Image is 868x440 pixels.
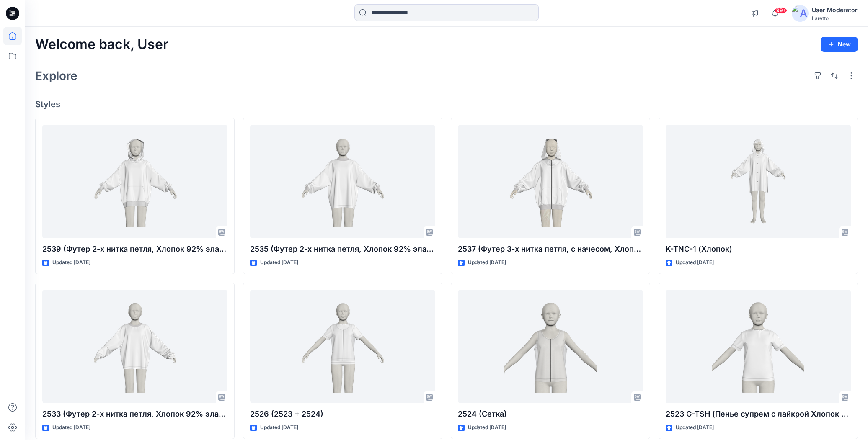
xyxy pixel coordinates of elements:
[42,125,227,239] a: 2539 (Футер 2-х нитка петля, Хлопок 92% эластан 8%)
[666,243,851,255] p: K-TNC-1 (Хлопок)
[52,258,90,267] p: Updated [DATE]
[792,5,809,22] img: avatar
[676,258,714,267] p: Updated [DATE]
[821,37,858,52] button: New
[666,408,851,420] p: 2523 G-TSH (Пенье супрем с лайкрой Хлопок 95% эластан 5%)
[812,5,858,15] div: User Moderator
[458,243,643,255] p: 2537 (Футер 3-х нитка петля, с начесом, Хлопок 80%, Полиэстер 20%)
[250,125,435,239] a: 2535 (Футер 2-х нитка петля, Хлопок 92% эластан 8%)
[458,290,643,404] a: 2524 (Сетка)
[250,408,435,420] p: 2526 (2523 + 2524)
[458,408,643,420] p: 2524 (Сетка)
[458,125,643,239] a: 2537 (Футер 3-х нитка петля, с начесом, Хлопок 80%, Полиэстер 20%)
[250,243,435,255] p: 2535 (Футер 2-х нитка петля, Хлопок 92% эластан 8%)
[260,423,298,432] p: Updated [DATE]
[52,423,90,432] p: Updated [DATE]
[812,15,858,21] div: Laretto
[676,423,714,432] p: Updated [DATE]
[666,290,851,404] a: 2523 G-TSH (Пенье супрем с лайкрой Хлопок 95% эластан 5%)
[35,69,77,82] h2: Explore
[468,423,506,432] p: Updated [DATE]
[666,125,851,239] a: K-TNC-1 (Хлопок)
[35,99,858,109] h4: Styles
[35,37,168,52] h2: Welcome back, User
[250,290,435,404] a: 2526 (2523 + 2524)
[42,408,227,420] p: 2533 (Футер 2-х нитка петля, Хлопок 92% эластан 8%)
[468,258,506,267] p: Updated [DATE]
[42,290,227,404] a: 2533 (Футер 2-х нитка петля, Хлопок 92% эластан 8%)
[260,258,298,267] p: Updated [DATE]
[42,243,227,255] p: 2539 (Футер 2-х нитка петля, Хлопок 92% эластан 8%)
[775,7,787,14] span: 99+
